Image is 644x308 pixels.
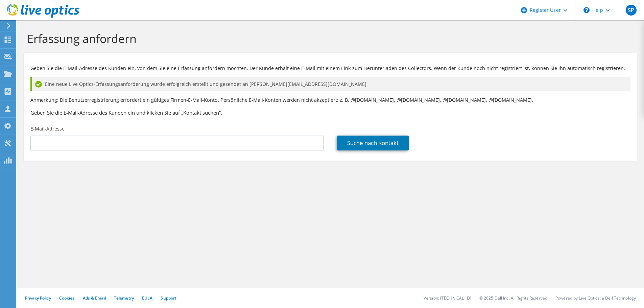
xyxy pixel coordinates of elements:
label: E-Mail-Adresse [30,125,65,132]
a: Suche nach Kontakt [337,136,409,150]
a: Privacy Policy [25,295,51,301]
a: Telemetry [114,295,134,301]
li: Version: [TECHNICAL_ID] [424,295,471,301]
p: Anmerkung: Die Benutzerregistrierung erfordert ein gültiges Firmen-E-Mail-Konto. Persönliche E-Ma... [30,96,630,104]
a: Cookies [59,295,75,301]
li: © 2025 Dell Inc. All Rights Reserved [479,295,547,301]
h3: Geben Sie die E-Mail-Adresse des Kunden ein und klicken Sie auf „Kontakt suchen“. [30,109,630,116]
span: SP [626,5,637,16]
a: Ads & Email [83,295,106,301]
h1: Erfassung anfordern [27,31,630,46]
p: Geben Sie die E-Mail-Adresse des Kunden ein, von dem Sie eine Erfassung anfordern möchten. Der Ku... [30,65,630,72]
li: Powered by Live Optics, a Dell Technology [555,295,636,301]
a: Support [161,295,176,301]
a: EULA [142,295,152,301]
span: Eine neue Live Optics-Erfassungsanforderung wurde erfolgreich erstellt und gesendet an [PERSON_NA... [45,80,366,88]
svg: \n [583,7,590,13]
